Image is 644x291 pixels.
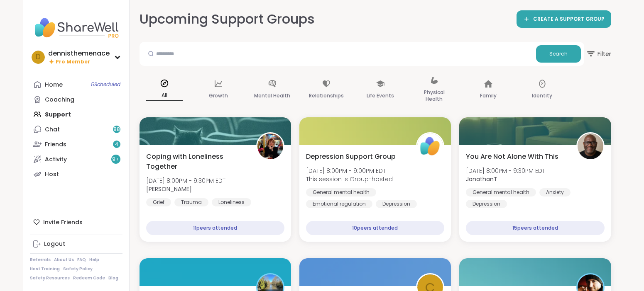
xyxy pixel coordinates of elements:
iframe: Spotlight [114,97,121,104]
p: Mental Health [254,91,290,101]
span: [DATE] 8:00PM - 9:30PM EDT [146,177,225,185]
span: Coping with Loneliness Together [146,152,247,172]
div: Chat [45,126,60,134]
div: Loneliness [212,198,251,206]
span: [DATE] 8:00PM - 9:00PM EDT [306,167,393,175]
div: Host [45,170,59,179]
span: 5 Scheduled [91,81,120,88]
img: ShareWell Nav Logo [30,13,122,42]
div: Activity [45,155,67,164]
div: 11 peers attended [146,221,284,235]
p: Life Events [367,91,394,101]
iframe: Spotlight [318,15,324,21]
div: Home [45,81,63,89]
a: Coaching [30,92,122,107]
div: Invite Friends [30,215,122,230]
p: Relationships [309,91,344,101]
div: Friends [45,141,66,149]
a: Host Training [30,266,60,272]
div: General mental health [306,188,376,196]
div: Trauma [174,198,208,206]
a: Blog [108,275,118,281]
div: 10 peers attended [306,221,444,235]
span: Pro Member [56,58,90,65]
span: CREATE A SUPPORT GROUP [533,16,605,23]
b: [PERSON_NAME] [146,185,192,193]
div: Anxiety [539,188,571,196]
img: ShareWell [417,133,443,159]
a: Safety Policy [63,266,93,272]
span: 4 [115,141,118,148]
h2: Upcoming Support Groups [140,10,321,29]
a: About Us [54,257,74,263]
img: JonathanT [578,133,603,159]
a: Help [89,257,99,263]
div: 15 peers attended [466,221,604,235]
a: CREATE A SUPPORT GROUP [517,10,611,28]
button: Filter [586,42,611,66]
span: [DATE] 8:00PM - 9:30PM EDT [466,167,545,175]
div: Grief [146,198,171,206]
a: FAQ [77,257,86,263]
div: Depression [376,200,417,208]
div: Logout [44,240,65,248]
button: Search [536,45,581,63]
p: Growth [209,91,228,101]
a: Redeem Code [73,275,105,281]
p: Physical Health [416,87,453,104]
span: Depression Support Group [306,152,396,162]
a: Friends4 [30,137,122,152]
a: Host [30,167,122,182]
a: Referrals [30,257,51,263]
a: Activity9+ [30,152,122,167]
img: Judy [257,133,283,159]
a: Safety Resources [30,275,70,281]
span: d [36,52,41,63]
div: Depression [466,200,507,208]
span: Filter [586,44,611,64]
span: You Are Not Alone With This [466,152,558,162]
a: Chat88 [30,122,122,137]
p: Identity [532,91,552,101]
span: 9 + [112,156,119,163]
a: Home5Scheduled [30,77,122,92]
div: Emotional regulation [306,200,372,208]
div: dennisthemenace [48,49,110,58]
a: Logout [30,237,122,252]
b: JonathanT [466,175,497,183]
div: General mental health [466,188,536,196]
p: Family [480,91,497,101]
span: Search [549,50,568,58]
span: 88 [113,126,120,133]
div: Coaching [45,96,74,104]
p: All [146,90,183,101]
span: This session is Group-hosted [306,175,393,183]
